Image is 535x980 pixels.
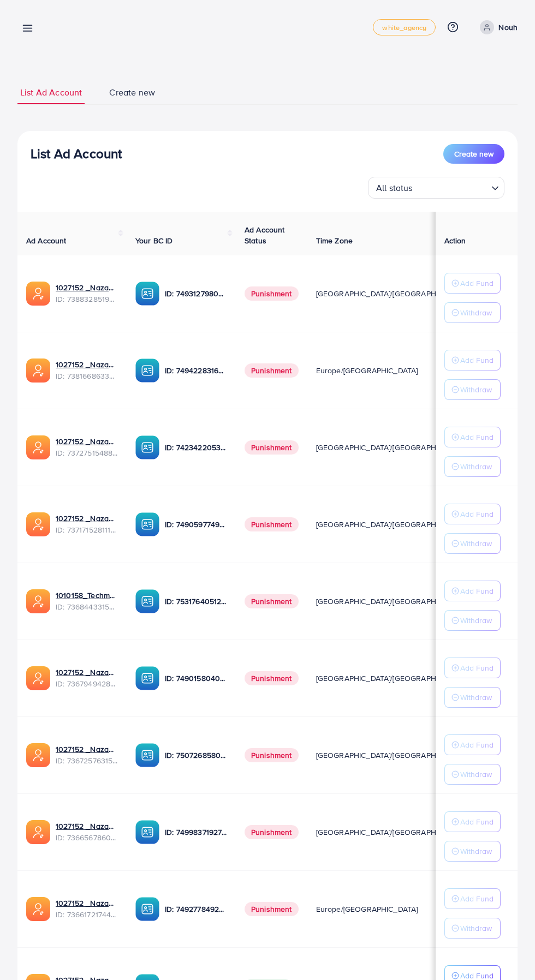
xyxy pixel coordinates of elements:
[316,750,468,761] span: [GEOGRAPHIC_DATA]/[GEOGRAPHIC_DATA]
[444,610,501,631] button: Withdraw
[444,888,501,909] button: Add Fund
[56,359,118,370] a: 1027152 _Nazaagency_023
[56,590,118,612] div: <span class='underline'>1010158_Techmanistan pk acc_1715599413927</span></br>7368443315504726017
[382,24,426,31] span: white_agency
[460,537,492,550] p: Withdraw
[26,282,50,306] img: ic-ads-acc.e4c84228.svg
[316,904,418,915] span: Europe/[GEOGRAPHIC_DATA]
[444,658,501,678] button: Add Fund
[56,282,118,304] div: <span class='underline'>1027152 _Nazaagency_019</span></br>7388328519014645761
[444,273,501,294] button: Add Fund
[245,224,285,246] span: Ad Account Status
[56,755,118,766] span: ID: 7367257631523782657
[165,903,227,916] p: ID: 7492778492849930241
[444,456,501,477] button: Withdraw
[444,504,501,524] button: Add Fund
[460,815,494,828] p: Add Fund
[443,144,504,164] button: Create new
[316,519,468,530] span: [GEOGRAPHIC_DATA]/[GEOGRAPHIC_DATA]
[56,524,118,535] span: ID: 7371715281112170513
[245,286,299,301] span: Punishment
[368,177,504,199] div: Search for option
[56,744,118,766] div: <span class='underline'>1027152 _Nazaagency_016</span></br>7367257631523782657
[374,180,415,196] span: All status
[444,350,501,371] button: Add Fund
[373,19,436,35] a: white_agency
[245,748,299,762] span: Punishment
[56,667,118,678] a: 1027152 _Nazaagency_003
[56,821,118,843] div: <span class='underline'>1027152 _Nazaagency_0051</span></br>7366567860828749825
[444,235,466,246] span: Action
[460,584,494,597] p: Add Fund
[26,512,50,536] img: ic-ads-acc.e4c84228.svg
[460,383,492,396] p: Withdraw
[56,832,118,843] span: ID: 7366567860828749825
[56,282,118,293] a: 1027152 _Nazaagency_019
[460,354,494,367] p: Add Fund
[31,146,122,162] h3: List Ad Account
[460,277,494,290] p: Add Fund
[245,440,299,455] span: Punishment
[135,589,159,613] img: ic-ba-acc.ded83a64.svg
[135,358,159,383] img: ic-ba-acc.ded83a64.svg
[26,897,50,921] img: ic-ads-acc.e4c84228.svg
[460,306,492,319] p: Withdraw
[444,734,501,755] button: Add Fund
[460,614,492,627] p: Withdraw
[26,589,50,613] img: ic-ads-acc.e4c84228.svg
[56,359,118,381] div: <span class='underline'>1027152 _Nazaagency_023</span></br>7381668633665093648
[26,820,50,844] img: ic-ads-acc.e4c84228.svg
[498,21,518,34] p: Nouh
[316,235,353,246] span: Time Zone
[245,363,299,378] span: Punishment
[26,235,67,246] span: Ad Account
[56,909,118,920] span: ID: 7366172174454882305
[56,436,118,447] a: 1027152 _Nazaagency_007
[460,431,494,444] p: Add Fund
[460,892,494,905] p: Add Fund
[135,435,159,459] img: ic-ba-acc.ded83a64.svg
[109,86,155,99] span: Create new
[444,427,501,447] button: Add Fund
[165,441,227,454] p: ID: 7423422053648285697
[135,282,159,306] img: ic-ba-acc.ded83a64.svg
[56,447,118,458] span: ID: 7372751548805726224
[460,460,492,473] p: Withdraw
[165,672,227,685] p: ID: 7490158040596217873
[135,897,159,921] img: ic-ba-acc.ded83a64.svg
[460,507,494,521] p: Add Fund
[135,512,159,536] img: ic-ba-acc.ded83a64.svg
[165,287,227,300] p: ID: 7493127980932333584
[56,744,118,755] a: 1027152 _Nazaagency_016
[245,594,299,608] span: Punishment
[245,825,299,839] span: Punishment
[165,364,227,377] p: ID: 7494228316518858759
[56,294,118,304] span: ID: 7388328519014645761
[444,581,501,601] button: Add Fund
[444,764,501,785] button: Withdraw
[460,845,492,858] p: Withdraw
[316,596,468,607] span: [GEOGRAPHIC_DATA]/[GEOGRAPHIC_DATA]
[26,358,50,383] img: ic-ads-acc.e4c84228.svg
[56,590,118,601] a: 1010158_Techmanistan pk acc_1715599413927
[316,442,468,453] span: [GEOGRAPHIC_DATA]/[GEOGRAPHIC_DATA]
[245,902,299,916] span: Punishment
[56,513,118,535] div: <span class='underline'>1027152 _Nazaagency_04</span></br>7371715281112170513
[245,671,299,685] span: Punishment
[26,435,50,459] img: ic-ads-acc.e4c84228.svg
[475,20,518,34] a: Nouh
[165,749,227,762] p: ID: 7507268580682137618
[165,595,227,608] p: ID: 7531764051207716871
[316,673,468,684] span: [GEOGRAPHIC_DATA]/[GEOGRAPHIC_DATA]
[135,235,173,246] span: Your BC ID
[245,517,299,531] span: Punishment
[135,743,159,767] img: ic-ba-acc.ded83a64.svg
[316,365,418,376] span: Europe/[GEOGRAPHIC_DATA]
[56,898,118,920] div: <span class='underline'>1027152 _Nazaagency_018</span></br>7366172174454882305
[56,601,118,612] span: ID: 7368443315504726017
[444,379,501,400] button: Withdraw
[165,518,227,531] p: ID: 7490597749134508040
[26,666,50,690] img: ic-ads-acc.e4c84228.svg
[444,918,501,939] button: Withdraw
[56,513,118,524] a: 1027152 _Nazaagency_04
